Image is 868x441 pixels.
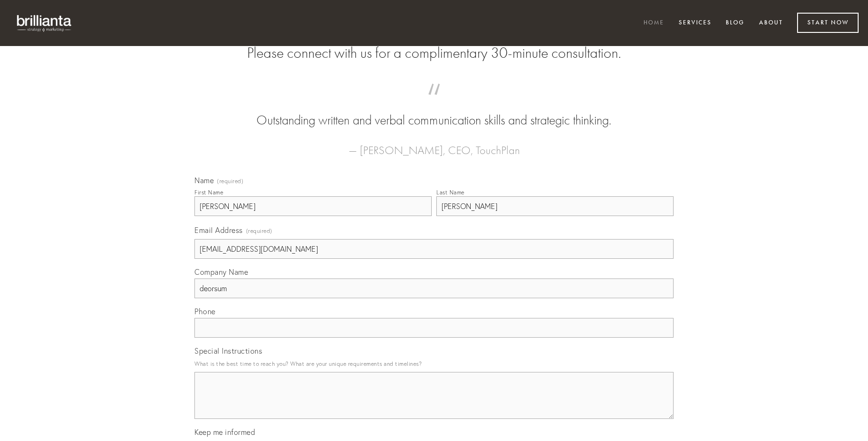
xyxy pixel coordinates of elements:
[209,93,659,130] blockquote: Outstanding written and verbal communication skills and strategic thinking.
[720,15,751,31] a: Blog
[194,267,248,277] span: Company Name
[194,225,243,235] span: Email Address
[194,427,255,437] span: Keep me informed
[753,15,789,31] a: About
[194,44,674,62] h2: Please connect with us for a complimentary 30-minute consultation.
[436,189,465,196] div: Last Name
[209,93,659,111] span: “
[209,130,659,160] figcaption: — [PERSON_NAME], CEO, TouchPlan
[194,307,216,316] span: Phone
[246,224,272,237] span: (required)
[797,13,859,33] a: Start Now
[217,178,243,184] span: (required)
[194,357,674,370] p: What is the best time to reach you? What are your unique requirements and timelines?
[637,15,670,31] a: Home
[673,15,718,31] a: Services
[194,346,262,356] span: Special Instructions
[194,176,214,185] span: Name
[194,189,223,196] div: First Name
[9,9,80,37] img: brillianta - research, strategy, marketing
